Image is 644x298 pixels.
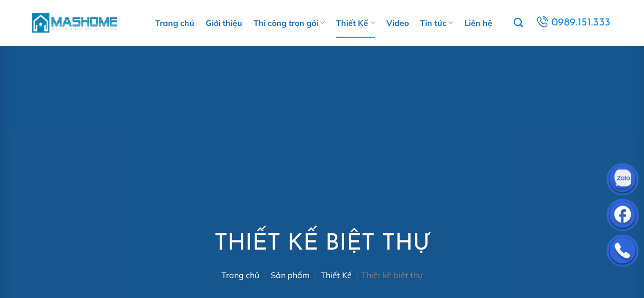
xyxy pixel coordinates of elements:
img: Zalo [607,166,638,196]
a: Thiết Kế [321,270,352,280]
img: MasHome – Tổng Thầu Thiết Kế Và Xây Nhà Trọn Gói [32,12,119,34]
h1: Thiết kế biệt thự [214,229,430,259]
nav: Thiết kế biệt thự [214,270,430,280]
a: Trang chủ [221,270,259,280]
a: Thiết Kế [336,8,375,38]
span: / [314,270,317,280]
a: Giới thiệu [206,8,242,38]
a: Video [386,8,409,38]
img: Facebook [607,201,638,232]
span: / [356,270,359,280]
a: Thi công trọn gói [254,8,325,38]
a: Sản phẩm [271,270,310,280]
a: Tìm kiếm [514,12,523,34]
a: Tin tức [420,8,453,38]
span: / [264,270,266,280]
img: Phone [607,237,638,267]
a: Liên hệ [464,8,492,38]
a: Trang chủ [155,8,194,38]
a: 0989.151.333 [534,14,612,32]
span: 0989.151.333 [551,14,611,32]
